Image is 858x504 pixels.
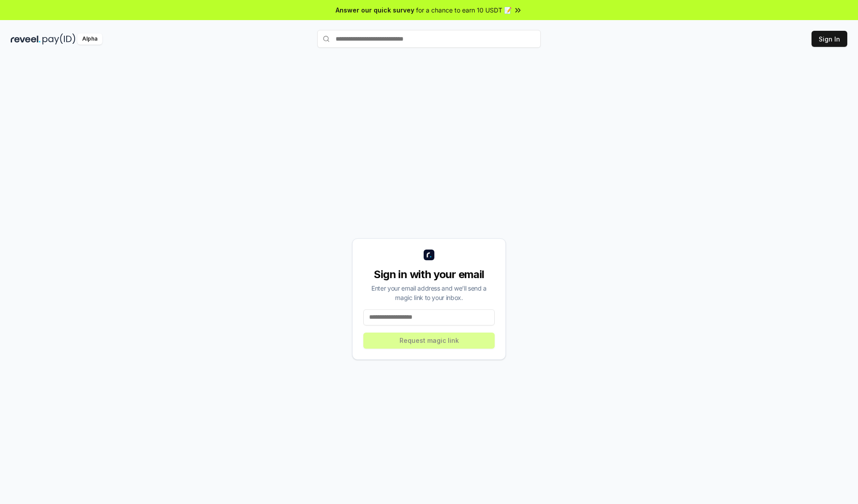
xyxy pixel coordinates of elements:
img: logo_small [424,250,434,260]
div: Alpha [77,33,102,45]
img: reveel_dark [11,33,41,45]
div: Sign in with your email [363,267,495,282]
img: pay_id [42,33,76,45]
button: Sign In [812,31,847,47]
span: Answer our quick survey [336,5,414,15]
div: Enter your email address and we’ll send a magic link to your inbox. [363,283,495,302]
span: for a chance to earn 10 USDT 📝 [416,5,512,15]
